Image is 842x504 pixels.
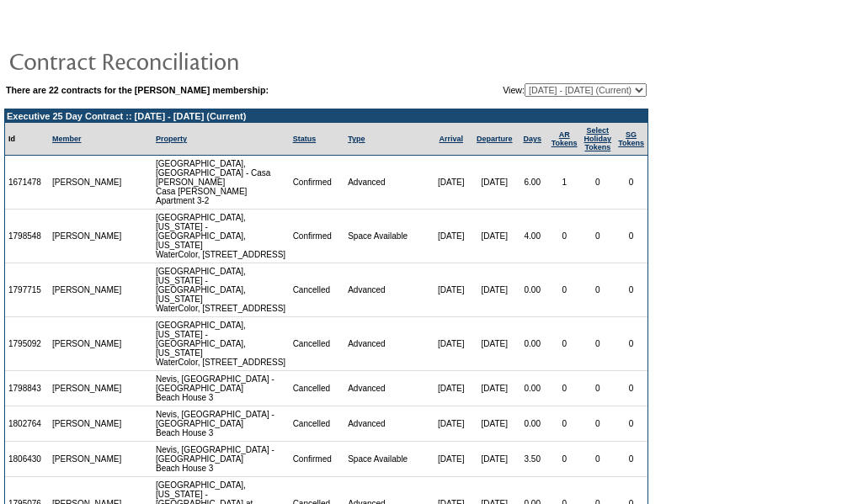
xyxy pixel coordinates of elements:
[552,130,578,147] a: ARTokens
[6,85,269,95] b: There are 22 contracts for the [PERSON_NAME] membership:
[344,156,429,210] td: Advanced
[152,156,290,210] td: [GEOGRAPHIC_DATA], [GEOGRAPHIC_DATA] - Casa [PERSON_NAME] Casa [PERSON_NAME] Apartment 3-2
[517,263,548,317] td: 0.00
[49,156,125,210] td: [PERSON_NAME]
[290,210,345,263] td: Confirmed
[472,156,517,210] td: [DATE]
[615,317,647,371] td: 0
[8,44,345,77] img: pgTtlContractReconciliation.gif
[517,442,548,477] td: 3.50
[5,371,49,406] td: 1798843
[152,371,290,406] td: Nevis, [GEOGRAPHIC_DATA] - [GEOGRAPHIC_DATA] Beach House 3
[429,317,472,371] td: [DATE]
[581,317,616,371] td: 0
[548,371,581,406] td: 0
[344,210,429,263] td: Space Available
[429,442,472,477] td: [DATE]
[581,371,616,406] td: 0
[49,371,125,406] td: [PERSON_NAME]
[472,210,517,263] td: [DATE]
[152,442,290,477] td: Nevis, [GEOGRAPHIC_DATA] - [GEOGRAPHIC_DATA] Beach House 3
[152,263,290,317] td: [GEOGRAPHIC_DATA], [US_STATE] - [GEOGRAPHIC_DATA], [US_STATE] WaterColor, [STREET_ADDRESS]
[290,406,345,442] td: Cancelled
[517,406,548,442] td: 0.00
[472,263,517,317] td: [DATE]
[581,263,616,317] td: 0
[152,210,290,263] td: [GEOGRAPHIC_DATA], [US_STATE] - [GEOGRAPHIC_DATA], [US_STATE] WaterColor, [STREET_ADDRESS]
[472,371,517,406] td: [DATE]
[290,263,345,317] td: Cancelled
[420,83,647,97] td: View:
[49,210,125,263] td: [PERSON_NAME]
[517,210,548,263] td: 4.00
[429,156,472,210] td: [DATE]
[472,406,517,442] td: [DATE]
[152,317,290,371] td: [GEOGRAPHIC_DATA], [US_STATE] - [GEOGRAPHIC_DATA], [US_STATE] WaterColor, [STREET_ADDRESS]
[615,406,647,442] td: 0
[517,156,548,210] td: 6.00
[49,442,125,477] td: [PERSON_NAME]
[152,406,290,442] td: Nevis, [GEOGRAPHIC_DATA] - [GEOGRAPHIC_DATA] Beach House 3
[5,263,49,317] td: 1797715
[5,210,49,263] td: 1798548
[156,135,187,143] a: Property
[548,317,581,371] td: 0
[581,210,616,263] td: 0
[581,156,616,210] td: 0
[290,371,345,406] td: Cancelled
[615,263,647,317] td: 0
[477,135,513,143] a: Departure
[49,317,125,371] td: [PERSON_NAME]
[548,156,581,210] td: 1
[5,406,49,442] td: 1802764
[548,263,581,317] td: 0
[429,406,472,442] td: [DATE]
[523,135,541,143] a: Days
[429,371,472,406] td: [DATE]
[5,442,49,477] td: 1806430
[584,126,612,151] a: Select HolidayTokens
[548,210,581,263] td: 0
[548,442,581,477] td: 0
[344,406,429,442] td: Advanced
[439,135,463,143] a: Arrival
[548,406,581,442] td: 0
[517,317,548,371] td: 0.00
[290,442,345,477] td: Confirmed
[52,135,82,143] a: Member
[615,442,647,477] td: 0
[344,442,429,477] td: Space Available
[429,263,472,317] td: [DATE]
[615,156,647,210] td: 0
[581,406,616,442] td: 0
[472,442,517,477] td: [DATE]
[5,317,49,371] td: 1795092
[581,442,616,477] td: 0
[615,371,647,406] td: 0
[517,371,548,406] td: 0.00
[290,317,345,371] td: Cancelled
[5,109,647,123] td: Executive 25 Day Contract :: [DATE] - [DATE] (Current)
[615,210,647,263] td: 0
[49,263,125,317] td: [PERSON_NAME]
[290,156,345,210] td: Confirmed
[344,371,429,406] td: Advanced
[472,317,517,371] td: [DATE]
[429,210,472,263] td: [DATE]
[344,317,429,371] td: Advanced
[618,130,644,147] a: SGTokens
[5,123,49,156] td: Id
[49,406,125,442] td: [PERSON_NAME]
[348,135,365,143] a: Type
[5,156,49,210] td: 1671478
[344,263,429,317] td: Advanced
[293,135,317,143] a: Status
